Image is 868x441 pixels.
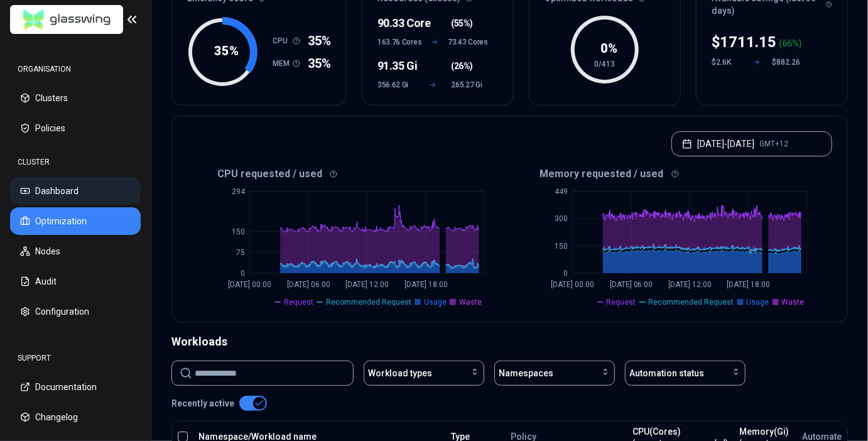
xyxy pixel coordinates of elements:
h1: MEM [273,58,293,68]
span: Usage [424,297,447,307]
div: $ [712,32,776,52]
span: Automation status [629,367,704,379]
p: Recently active [171,397,234,410]
tspan: [DATE] 18:00 [404,280,448,289]
tspan: [DATE] 12:00 [346,280,389,289]
button: Automation status [625,361,746,386]
tspan: 0/413 [595,60,616,68]
button: Workload types [364,361,484,386]
tspan: 449 [554,187,567,196]
span: GMT+12 [759,139,788,149]
span: Usage [747,297,769,307]
div: $882.26 [772,57,802,67]
div: CPU requested / used [187,166,510,182]
span: ( ) [451,17,473,30]
span: 73.43 Cores [448,37,488,47]
button: Clusters [10,84,141,112]
tspan: 150 [232,227,245,236]
button: Policies [10,114,141,142]
div: 91.35 Gi [377,57,415,75]
button: Nodes [10,237,141,265]
span: 26% [454,60,470,72]
div: CLUSTER [10,150,141,175]
tspan: 0 [241,269,245,278]
div: 90.33 Core [377,14,415,32]
span: Workload types [368,367,432,379]
button: Namespaces [494,361,615,386]
tspan: [DATE] 00:00 [551,280,594,289]
span: 35% [308,32,331,50]
div: SUPPORT [10,346,141,371]
div: Memory requested / used [510,166,833,182]
span: Request [607,297,636,307]
div: ( %) [779,37,802,50]
button: Configuration [10,298,141,325]
span: 35% [308,55,331,72]
span: Waste [459,297,482,307]
button: Optimization [10,207,141,235]
span: 55% [454,17,470,30]
tspan: 150 [554,242,567,251]
span: 356.62 Gi [377,80,415,90]
tspan: 300 [554,214,567,223]
tspan: 0 % [601,41,618,56]
span: Recommended Request [326,297,411,307]
tspan: [DATE] 06:00 [609,280,653,289]
span: Request [284,297,313,307]
p: 1711.15 [720,32,776,52]
tspan: 294 [232,187,246,196]
tspan: 35 % [215,43,239,58]
button: Documentation [10,373,141,401]
button: Audit [10,268,141,295]
div: Workloads [171,333,848,351]
p: 66 [782,37,792,50]
tspan: [DATE] 12:00 [668,280,712,289]
img: GlassWing [18,5,116,35]
span: Namespaces [499,367,553,379]
h1: CPU [273,36,293,46]
button: Dashboard [10,177,141,205]
tspan: [DATE] 00:00 [228,280,271,289]
div: ORGANISATION [10,57,141,82]
button: Changelog [10,403,141,431]
span: ( ) [451,60,473,72]
button: [DATE]-[DATE]GMT+12 [671,131,832,156]
tspan: [DATE] 18:00 [727,280,771,289]
span: Recommended Request [649,297,734,307]
tspan: 0 [563,269,567,278]
div: $2.6K [712,57,742,67]
span: Waste [782,297,805,307]
span: 265.27 Gi [451,80,488,90]
tspan: [DATE] 06:00 [287,280,330,289]
tspan: 75 [236,248,245,257]
span: 163.76 Cores [377,37,421,47]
